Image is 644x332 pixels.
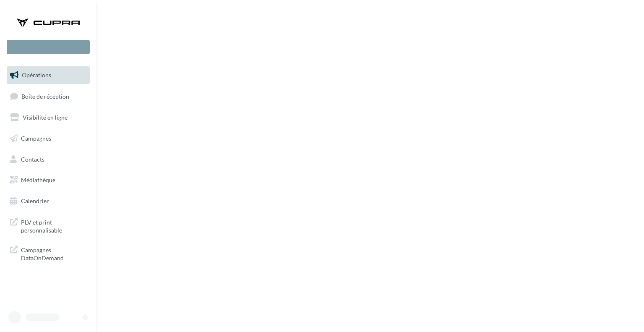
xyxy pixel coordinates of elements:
span: Calendrier [21,197,49,204]
a: Calendrier [5,192,91,210]
a: PLV et print personnalisable [5,213,91,238]
span: Campagnes [21,135,51,142]
div: Nouvelle campagne [7,40,90,54]
a: Visibilité en ligne [5,109,91,126]
span: Campagnes DataOnDemand [21,244,86,262]
span: Boîte de réception [21,92,69,99]
a: Campagnes [5,130,91,147]
span: Opérations [22,71,51,78]
span: Visibilité en ligne [23,114,68,121]
span: PLV et print personnalisable [21,217,86,235]
span: Contacts [21,155,44,162]
a: Campagnes DataOnDemand [5,241,91,266]
a: Opérations [5,66,91,84]
span: Médiathèque [21,176,55,183]
a: Médiathèque [5,171,91,189]
a: Boîte de réception [5,87,91,105]
a: Contacts [5,151,91,168]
